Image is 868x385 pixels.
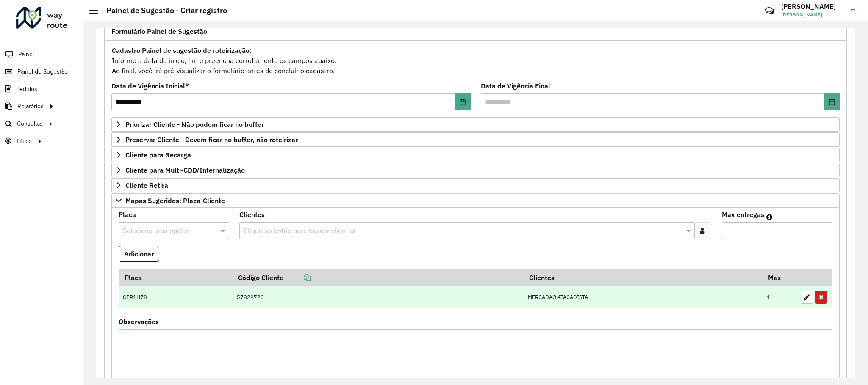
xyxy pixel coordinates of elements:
div: Informe a data de inicio, fim e preencha corretamente os campos abaixo. Ao final, você irá pré-vi... [111,45,840,76]
span: Painel de Sugestão [17,67,68,76]
td: 1 [763,286,796,308]
em: Máximo de clientes que serão colocados na mesma rota com os clientes informados [766,214,772,220]
span: Mapas Sugeridos: Placa-Cliente [125,197,225,204]
h3: [PERSON_NAME] [781,3,845,11]
label: Data de Vigência Final [481,81,550,91]
label: Max entregas [722,209,764,220]
th: Placa [119,269,232,286]
h2: Painel de Sugestão - Criar registro [98,6,227,15]
a: Cliente Retira [111,178,840,192]
label: Data de Vigência Inicial [111,81,189,91]
td: CPR1H78 [119,286,232,308]
th: Max [763,269,796,286]
strong: Cadastro Painel de sugestão de roteirização: [112,46,252,55]
span: Priorizar Cliente - Não podem ficar no buffer [125,121,264,128]
a: Copiar [283,273,311,282]
a: Priorizar Cliente - Não podem ficar no buffer [111,117,840,132]
th: Código Cliente [232,269,523,286]
td: 57829720 [232,286,523,308]
span: Consultas [17,119,43,128]
label: Clientes [239,209,265,220]
a: Mapas Sugeridos: Placa-Cliente [111,193,840,208]
button: Adicionar [119,246,159,262]
th: Clientes [523,269,762,286]
span: Tático [16,137,32,146]
span: Preservar Cliente - Devem ficar no buffer, não roteirizar [125,136,298,143]
td: MERCADAO ATACADISTA [523,286,762,308]
span: [PERSON_NAME] [781,11,845,19]
span: Painel [18,50,34,59]
span: Cliente para Multi-CDD/Internalização [125,167,245,173]
a: Cliente para Multi-CDD/Internalização [111,163,840,177]
label: Observações [119,316,159,327]
span: Formulário Painel de Sugestão [111,28,207,35]
span: Relatórios [17,102,44,111]
button: Choose Date [455,93,470,110]
label: Placa [119,209,136,220]
span: Pedidos [16,85,37,93]
a: Contato Rápido [761,2,779,20]
span: Cliente para Recarga [125,151,191,158]
button: Choose Date [824,93,840,110]
a: Preservar Cliente - Devem ficar no buffer, não roteirizar [111,132,840,147]
span: Cliente Retira [125,182,168,189]
a: Cliente para Recarga [111,148,840,162]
